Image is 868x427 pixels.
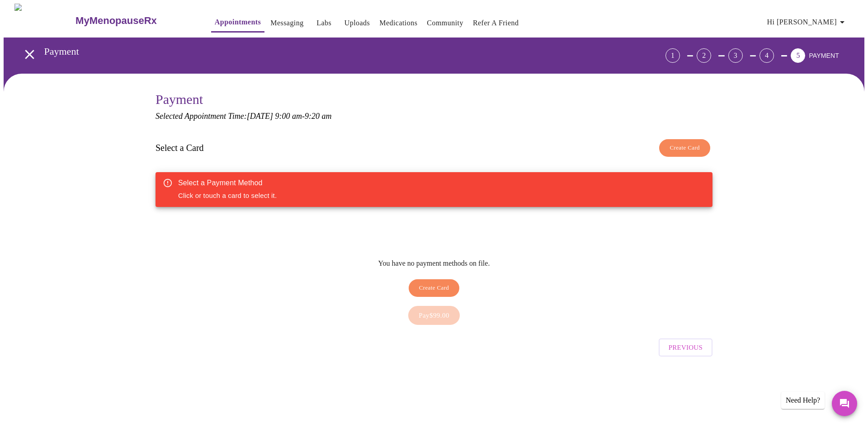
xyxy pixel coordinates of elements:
button: Community [423,14,467,32]
button: Create Card [409,279,460,297]
a: Medications [379,17,417,29]
div: Select a Payment Method [178,178,277,188]
div: Need Help? [781,392,825,409]
button: Messages [832,391,857,416]
button: open drawer [16,41,43,68]
button: Appointments [211,13,264,33]
span: Hi [PERSON_NAME] [767,16,848,28]
a: Refer a Friend [473,17,519,29]
p: You have no payment methods on file. [378,259,490,267]
span: PAYMENT [809,52,839,59]
span: Create Card [419,283,449,293]
a: Appointments [215,16,261,28]
button: Messaging [267,14,307,32]
a: Uploads [344,17,370,29]
div: Click or touch a card to select it. [178,175,277,204]
div: 4 [759,48,774,63]
span: Previous [669,342,703,353]
button: Uploads [341,14,374,32]
h3: Payment [44,46,615,57]
img: MyMenopauseRx Logo [14,4,75,38]
button: Medications [376,14,421,32]
div: 3 [728,48,743,63]
button: Previous [659,338,712,357]
a: Community [427,17,463,29]
span: Create Card [670,143,700,153]
div: 2 [697,48,711,63]
div: 5 [791,48,805,63]
button: Hi [PERSON_NAME] [764,13,851,31]
h3: Select a Card [156,143,204,153]
a: MyMenopauseRx [75,5,193,37]
button: Labs [310,14,339,32]
h3: MyMenopauseRx [75,15,157,27]
div: 1 [665,48,680,63]
h3: Payment [156,92,712,107]
a: Messaging [270,17,303,29]
button: Refer a Friend [469,14,523,32]
a: Labs [316,17,331,29]
button: Create Card [659,139,710,157]
em: Selected Appointment Time: [DATE] 9:00 am - 9:20 am [156,112,331,121]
